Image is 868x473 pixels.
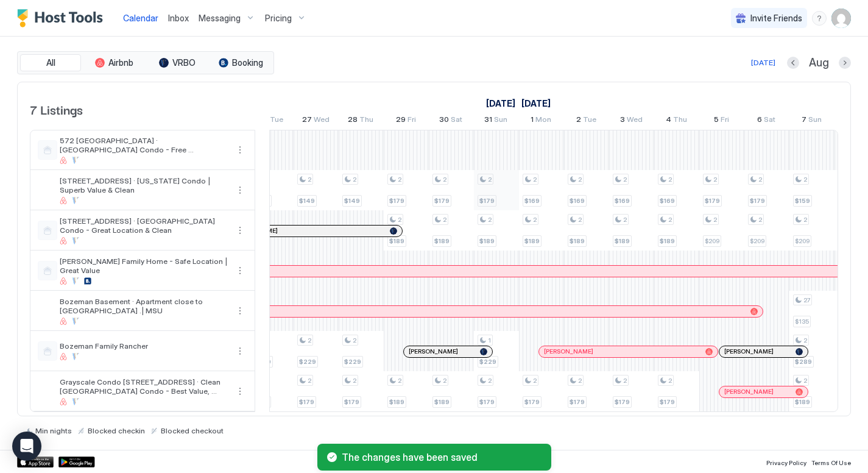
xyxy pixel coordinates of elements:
[795,398,810,406] span: $189
[60,176,228,194] span: [STREET_ADDRESS] · [US_STATE] Condo | Superb Value & Clean
[570,398,585,406] span: $179
[758,176,762,183] span: 2
[660,398,675,406] span: $179
[721,115,729,127] span: Fri
[535,115,551,127] span: Mon
[615,197,630,205] span: $169
[443,216,446,224] span: 2
[46,57,55,68] span: All
[60,297,228,315] span: Bozeman Basement · Apartment close to [GEOGRAPHIC_DATA] .| MSU
[533,176,537,183] span: 2
[434,237,450,245] span: $189
[578,377,582,385] span: 2
[345,112,376,130] a: August 28, 2025
[764,115,775,127] span: Sat
[353,377,356,385] span: 2
[570,197,585,205] span: $169
[233,183,247,197] button: More options
[434,197,450,205] span: $179
[620,115,625,127] span: 3
[660,237,675,245] span: $189
[60,257,228,275] span: [PERSON_NAME] Family Home - Safe Location | Great Value
[724,388,774,396] span: [PERSON_NAME]
[705,237,719,245] span: $209
[443,377,446,385] span: 2
[172,57,196,68] span: VRBO
[38,301,57,321] div: listing image
[17,9,108,27] a: Host Tools Logo
[570,237,585,245] span: $189
[812,11,827,26] div: menu
[270,115,283,127] span: Tue
[359,115,373,127] span: Thu
[398,216,401,224] span: 2
[479,398,495,406] span: $179
[60,216,228,235] span: [STREET_ADDRESS] · [GEOGRAPHIC_DATA] Condo - Great Location & Clean
[623,377,627,385] span: 2
[233,384,247,399] div: menu
[344,197,360,205] span: $149
[60,377,228,396] span: Grayscale Condo [STREET_ADDRESS] · Clean [GEOGRAPHIC_DATA] Condo - Best Value, Great Sleep
[123,12,158,24] a: Calendar
[443,176,446,183] span: 2
[265,13,292,24] span: Pricing
[524,398,540,406] span: $179
[233,143,247,157] button: More options
[342,451,542,463] span: The changes have been saved
[408,115,416,127] span: Fri
[668,176,672,183] span: 2
[168,12,189,24] a: Inbox
[533,377,537,385] span: 2
[38,180,57,200] div: listing image
[751,57,775,68] div: [DATE]
[30,100,83,118] span: 7 Listings
[750,197,765,205] span: $179
[524,237,540,245] span: $189
[308,377,311,385] span: 2
[20,54,81,71] button: All
[750,237,764,245] span: $209
[754,112,778,130] a: September 6, 2025
[578,176,582,183] span: 2
[314,115,330,127] span: Wed
[795,318,809,325] span: $135
[663,112,690,130] a: September 4, 2025
[393,112,419,130] a: August 29, 2025
[660,197,675,205] span: $169
[451,115,462,127] span: Sat
[302,115,312,127] span: 27
[108,57,133,68] span: Airbnb
[233,223,247,238] button: More options
[528,112,554,130] a: September 1, 2025
[168,13,189,23] span: Inbox
[488,336,491,344] span: 1
[161,426,224,435] span: Blocked checkout
[389,197,404,205] span: $179
[255,112,286,130] a: August 26, 2025
[483,94,518,112] a: August 7, 2025
[713,216,717,224] span: 2
[123,13,158,23] span: Calendar
[481,112,510,130] a: August 31, 2025
[299,358,316,366] span: $229
[524,197,540,205] span: $169
[803,176,807,183] span: 2
[83,54,144,71] button: Airbnb
[531,115,534,127] span: 1
[60,341,228,350] span: Bozeman Family Rancher
[233,183,247,197] div: menu
[573,112,599,130] a: September 2, 2025
[38,382,57,401] div: listing image
[308,336,311,344] span: 2
[389,237,404,245] span: $189
[88,426,145,435] span: Blocked checkin
[299,112,333,130] a: August 27, 2025
[233,223,247,238] div: menu
[714,115,719,127] span: 5
[439,115,449,127] span: 30
[803,216,807,224] span: 2
[808,115,822,127] span: Sun
[623,216,627,224] span: 2
[233,263,247,278] div: menu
